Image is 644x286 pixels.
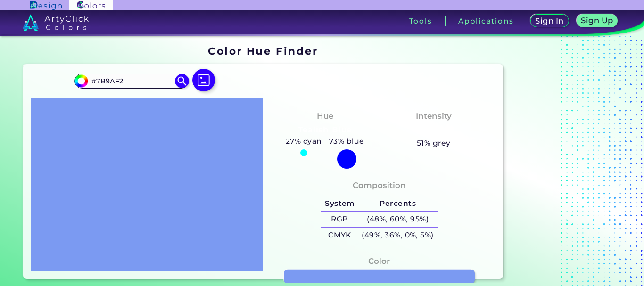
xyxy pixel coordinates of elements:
h3: Pastel [416,124,451,136]
input: type color.. [88,74,176,87]
h4: Intensity [416,109,452,123]
h5: (49%, 36%, 0%, 5%) [358,228,438,243]
h5: CMYK [321,228,358,243]
h5: RGB [321,212,358,227]
h5: System [321,196,358,211]
h3: Applications [458,17,513,25]
h3: Tools [409,17,432,25]
h5: Sign In [537,17,562,25]
h4: Hue [317,109,333,123]
img: icon picture [192,69,215,91]
h4: Composition [353,179,406,192]
h5: Sign Up [582,17,611,24]
a: Sign In [532,15,567,27]
h5: 73% blue [325,135,368,147]
a: Sign Up [578,15,616,27]
h5: (48%, 60%, 95%) [358,212,438,227]
img: logo_artyclick_colors_white.svg [23,14,89,31]
h1: Color Hue Finder [208,44,318,58]
h3: Tealish Blue [294,124,356,136]
h4: Color [368,254,390,268]
h5: 51% grey [417,137,451,149]
h5: 27% cyan [282,135,325,147]
img: icon search [175,74,189,88]
img: ArtyClick Design logo [30,1,62,10]
h5: Percents [358,196,438,211]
